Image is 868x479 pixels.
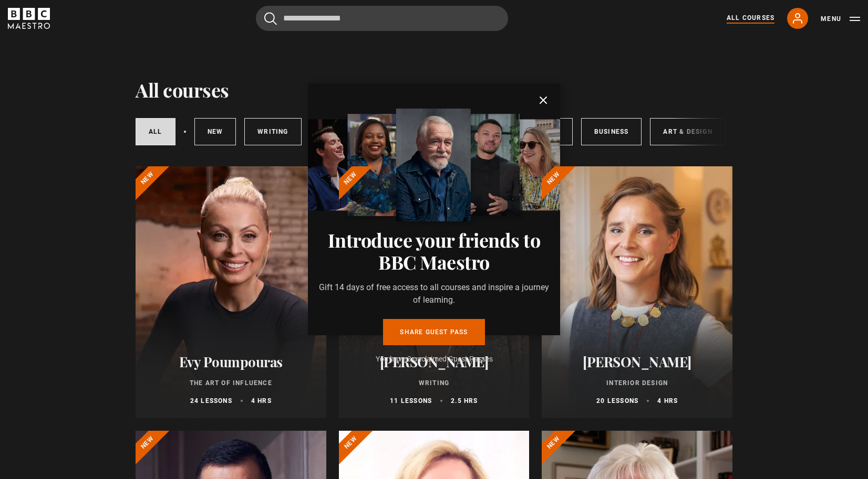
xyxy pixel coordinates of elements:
a: Evy Poumpouras The Art of Influence 24 lessons 4 hrs New [136,166,326,418]
button: Submit the search query [264,12,277,25]
a: Writing [244,118,301,145]
p: Interior Design [554,378,720,388]
p: 2.5 hrs [451,396,478,406]
a: Business [581,118,642,145]
p: 24 lessons [190,396,232,406]
p: The Art of Influence [148,378,314,388]
svg: BBC Maestro [8,8,50,29]
a: Art & Design [650,118,725,145]
a: [PERSON_NAME] Interior Design 20 lessons 4 hrs New [542,166,732,418]
p: 20 lessons [596,396,638,406]
h1: All courses [136,79,229,101]
a: Share guest pass [383,319,484,345]
p: Gift 14 days of free access to all courses and inspire a journey of learning. [316,281,552,306]
a: All Courses [727,13,774,24]
p: 4 hrs [657,396,678,406]
h3: Introduce your friends to BBC Maestro [316,229,552,273]
p: 11 lessons [390,396,432,406]
button: Toggle navigation [821,14,860,24]
a: All [136,118,175,145]
a: New [194,118,236,145]
input: Search [256,6,508,31]
h2: Evy Poumpouras [148,354,314,370]
h2: [PERSON_NAME] [554,354,720,370]
p: You have 3 unclaimed Guest Passes [316,354,552,365]
p: 4 hrs [251,396,272,406]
